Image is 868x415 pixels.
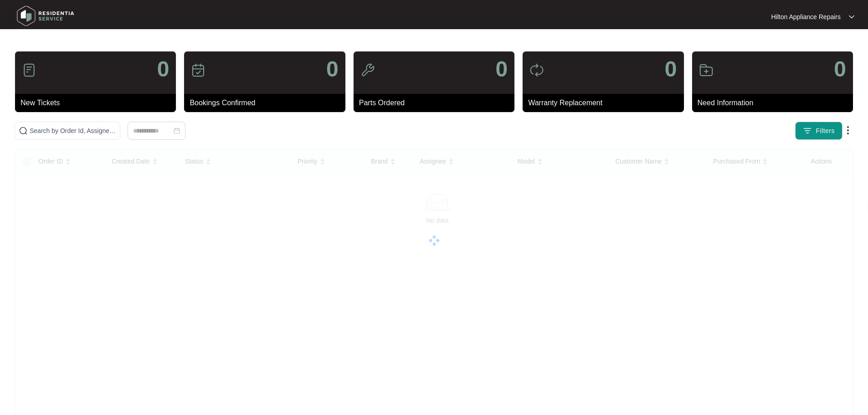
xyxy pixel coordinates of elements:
[665,58,677,80] p: 0
[816,126,835,136] span: Filters
[849,15,854,19] img: dropdown arrow
[842,125,853,136] img: dropdown arrow
[528,97,683,108] p: Warranty Replacement
[157,58,169,80] p: 0
[495,58,508,80] p: 0
[190,97,345,108] p: Bookings Confirmed
[359,97,514,108] p: Parts Ordered
[326,58,339,80] p: 0
[834,58,846,80] p: 0
[360,63,375,77] img: icon
[529,63,544,77] img: icon
[795,122,842,140] button: filter iconFilters
[21,97,176,108] p: New Tickets
[19,126,28,135] img: search-icon
[30,126,116,136] input: Search by Order Id, Assignee Name, Customer Name, Brand and Model
[699,63,714,77] img: icon
[698,97,853,108] p: Need Information
[22,63,36,77] img: icon
[14,2,77,30] img: residentia service logo
[803,126,812,135] img: filter icon
[771,12,841,21] p: Hilton Appliance Repairs
[191,63,205,77] img: icon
